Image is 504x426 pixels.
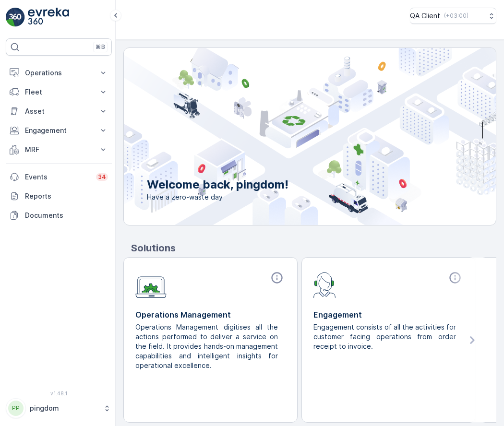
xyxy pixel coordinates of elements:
[147,177,288,192] p: Welcome back, pingdom!
[96,43,105,51] p: ⌘B
[98,173,106,181] p: 34
[6,102,112,121] button: Asset
[28,8,69,27] img: logo_light-DOdMpM7g.png
[131,241,496,255] p: Solutions
[6,206,112,225] a: Documents
[135,322,278,370] p: Operations Management digitises all the actions performed to deliver a service on the field. It p...
[25,145,93,154] p: MRF
[81,48,496,225] img: city illustration
[6,140,112,159] button: MRF
[6,83,112,102] button: Fleet
[410,8,496,24] button: QA Client(+03:00)
[313,322,456,351] p: Engagement consists of all the activities for customer facing operations from order receipt to in...
[30,403,98,413] p: pingdom
[25,211,108,220] p: Documents
[147,192,288,202] span: Have a zero-waste day
[313,271,336,298] img: module-icon
[8,401,24,416] div: PP
[410,11,440,21] p: QA Client
[6,121,112,140] button: Engagement
[135,309,286,320] p: Operations Management
[6,390,112,396] span: v 1.48.1
[6,167,112,187] a: Events34
[6,187,112,206] a: Reports
[6,8,25,27] img: logo
[25,87,93,97] p: Fleet
[313,309,464,320] p: Engagement
[25,126,93,135] p: Engagement
[25,172,90,182] p: Events
[25,68,93,78] p: Operations
[135,271,167,298] img: module-icon
[6,63,112,83] button: Operations
[25,106,93,116] p: Asset
[444,12,468,20] p: ( +03:00 )
[6,398,112,418] button: PPpingdom
[25,191,108,201] p: Reports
